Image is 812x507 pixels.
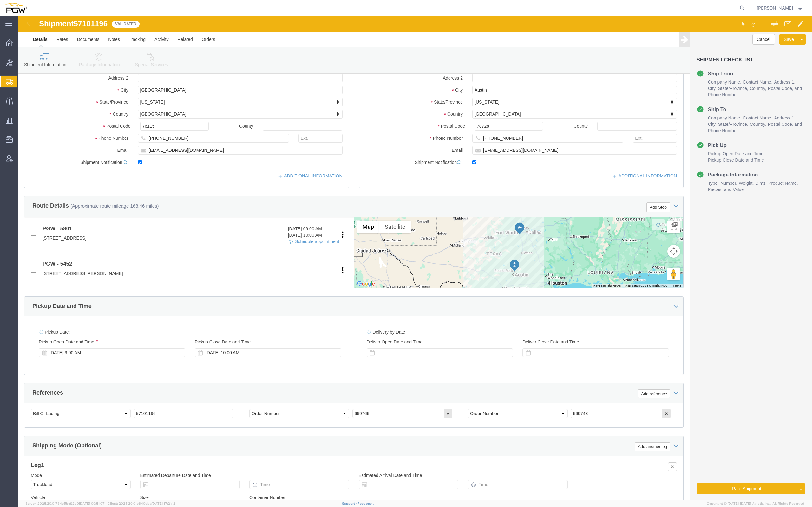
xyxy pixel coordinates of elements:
a: Support [342,502,358,505]
span: Client: 2025.20.0-e640dba [108,502,175,505]
span: [DATE] 17:21:12 [152,502,175,505]
iframe: FS Legacy Container [18,16,812,500]
span: Server: 2025.20.0-734e5bc92d9 [25,502,105,505]
img: logo [4,3,27,13]
span: Copyright © [DATE]-[DATE] Agistix Inc., All Rights Reserved [707,501,804,506]
button: [PERSON_NAME] [756,4,803,12]
a: Feedback [357,502,374,505]
span: [DATE] 09:51:07 [79,502,105,505]
span: Ksenia Gushchina-Kerecz [757,4,793,11]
